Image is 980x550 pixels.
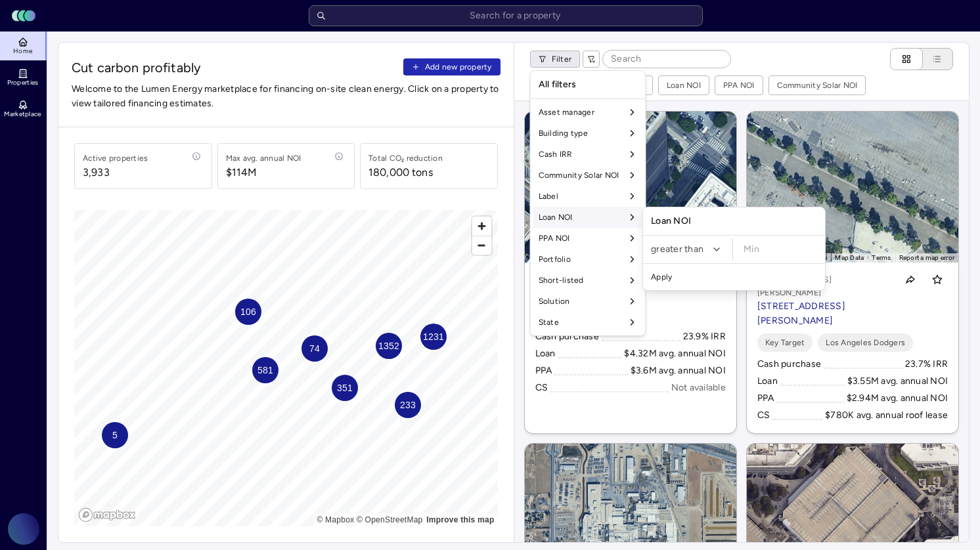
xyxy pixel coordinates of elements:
[533,312,643,333] div: State
[533,270,643,291] div: Short-listed
[533,207,643,228] div: Loan NOI
[357,515,423,524] a: OpenStreetMap
[78,507,136,522] a: Mapbox logo
[533,102,643,123] div: Asset manager
[426,515,494,524] a: Map feedback
[533,228,643,249] div: PPA NOI
[533,144,643,165] div: Cash IRR
[533,291,643,312] div: Solution
[533,249,643,270] div: Portfolio
[317,515,354,524] a: Mapbox
[533,123,643,144] div: Building type
[472,217,491,236] button: Zoom in
[533,186,643,207] div: Label
[533,165,643,186] div: Community Solar NOI
[646,210,822,232] div: Loan NOI
[646,266,822,287] button: Apply
[533,74,643,96] div: All filters
[472,236,491,255] button: Zoom out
